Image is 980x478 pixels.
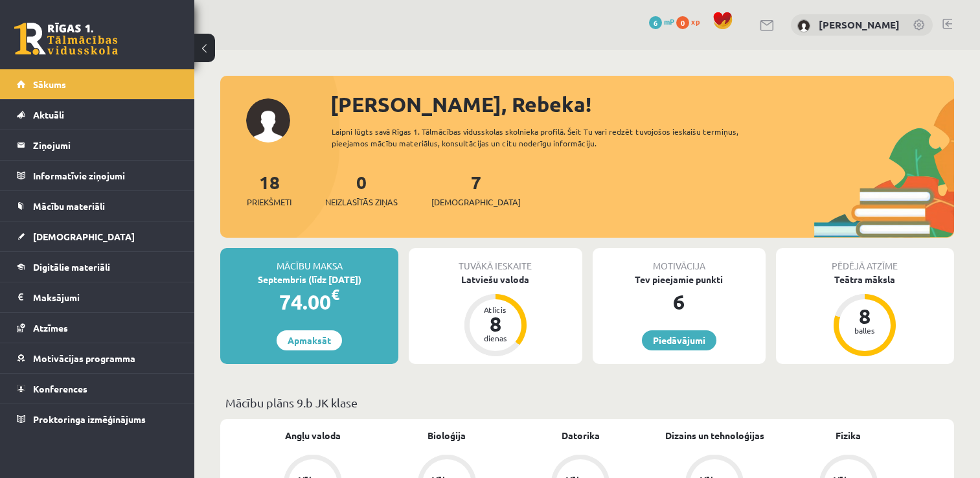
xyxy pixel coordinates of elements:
legend: Informatīvie ziņojumi [33,161,178,190]
a: Proktoringa izmēģinājums [17,404,178,434]
div: 8 [845,306,884,326]
a: Sākums [17,69,178,99]
div: Tuvākā ieskaite [409,248,582,273]
a: [PERSON_NAME] [819,18,900,31]
p: Mācību plāns 9.b JK klase [225,394,949,411]
a: Digitālie materiāli [17,252,178,282]
a: Angļu valoda [285,429,341,442]
legend: Maksājumi [33,282,178,312]
a: 6 mP [649,16,674,27]
span: mP [664,16,674,27]
a: 0Neizlasītās ziņas [325,170,398,209]
span: Atzīmes [33,322,68,334]
a: [DEMOGRAPHIC_DATA] [17,222,178,251]
span: € [331,285,339,304]
div: 6 [593,286,766,317]
div: Mācību maksa [220,248,398,273]
a: Apmaksāt [277,330,342,350]
div: Septembris (līdz [DATE]) [220,273,398,286]
a: 18Priekšmeti [247,170,291,209]
span: Neizlasītās ziņas [325,196,398,209]
div: Atlicis [476,306,515,313]
a: Dizains un tehnoloģijas [665,429,764,442]
a: Aktuāli [17,100,178,130]
div: Laipni lūgts savā Rīgas 1. Tālmācības vidusskolas skolnieka profilā. Šeit Tu vari redzēt tuvojošo... [332,126,772,149]
span: xp [691,16,700,27]
span: Sākums [33,78,66,90]
span: Motivācijas programma [33,352,135,364]
a: Teātra māksla 8 balles [776,273,954,358]
a: Latviešu valoda Atlicis 8 dienas [409,273,582,358]
div: Tev pieejamie punkti [593,273,766,286]
span: [DEMOGRAPHIC_DATA] [33,231,135,242]
span: Aktuāli [33,109,64,120]
a: Bioloģija [427,429,466,442]
a: Informatīvie ziņojumi [17,161,178,190]
div: Teātra māksla [776,273,954,286]
div: Latviešu valoda [409,273,582,286]
span: 0 [676,16,689,29]
a: 7[DEMOGRAPHIC_DATA] [431,170,521,209]
a: Motivācijas programma [17,343,178,373]
div: 8 [476,313,515,334]
a: Atzīmes [17,313,178,343]
a: Maksājumi [17,282,178,312]
span: Konferences [33,383,87,394]
span: Priekšmeti [247,196,291,209]
a: Fizika [836,429,861,442]
span: 6 [649,16,662,29]
a: Rīgas 1. Tālmācības vidusskola [14,23,118,55]
div: dienas [476,334,515,342]
div: 74.00 [220,286,398,317]
legend: Ziņojumi [33,130,178,160]
a: Mācību materiāli [17,191,178,221]
div: Pēdējā atzīme [776,248,954,273]
span: Digitālie materiāli [33,261,110,273]
div: [PERSON_NAME], Rebeka! [330,89,954,120]
a: 0 xp [676,16,706,27]
a: Piedāvājumi [642,330,716,350]
a: Datorika [562,429,600,442]
div: balles [845,326,884,334]
a: Konferences [17,374,178,404]
span: Mācību materiāli [33,200,105,212]
span: Proktoringa izmēģinājums [33,413,146,425]
a: Ziņojumi [17,130,178,160]
div: Motivācija [593,248,766,273]
span: [DEMOGRAPHIC_DATA] [431,196,521,209]
img: Rebeka Zvirgzdiņa - Stepanova [797,19,810,32]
